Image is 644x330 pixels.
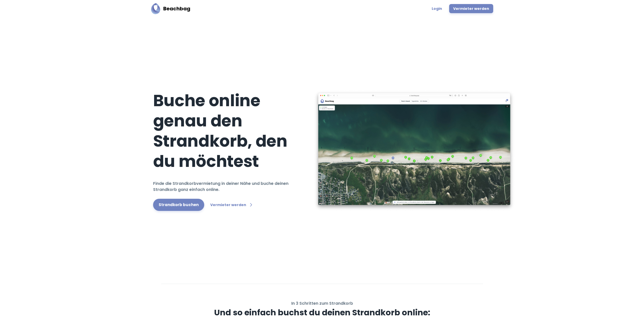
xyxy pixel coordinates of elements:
h6: Finde die Strandkorbvermietung in deiner Nähe und buche deinen Strandkorb ganz einfach online. [153,181,292,193]
a: Vermieter werden [208,200,254,209]
h1: Buche online genau den Strandkorb, den du möchtest [153,91,305,174]
img: Beachbag [151,3,160,14]
h5: Beachbag [163,5,190,12]
img: Beachbag Map [313,90,515,212]
a: Strandkorb buchen [153,199,204,211]
h3: Und so einfach buchst du deinen Strandkorb online: [153,306,491,319]
h6: In 3 Schritten zum Strandkorb [153,300,491,306]
a: BeachbagBeachbag [151,3,190,14]
a: Login [429,4,445,13]
a: Vermieter werden [449,4,493,13]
